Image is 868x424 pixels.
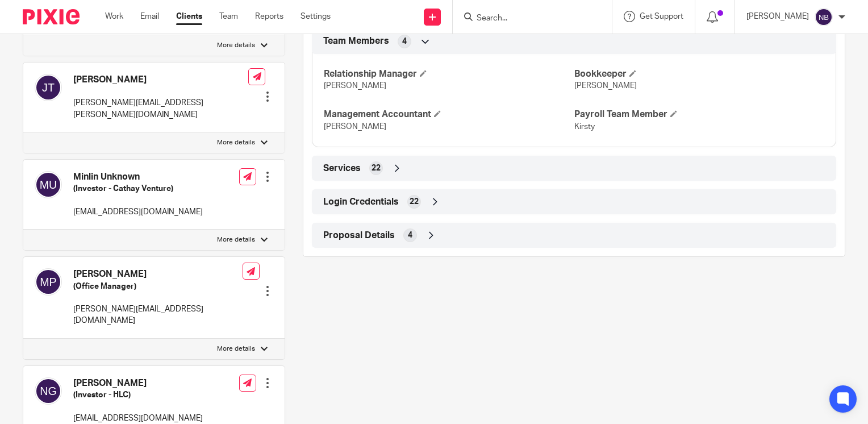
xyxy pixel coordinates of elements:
h5: (Investor - Cathay Venture) [73,183,203,194]
span: Services [323,163,361,174]
a: Work [105,11,123,22]
img: svg%3E [35,171,62,198]
h5: (Investor - HLC) [73,389,203,401]
span: Login Credentials [323,196,399,208]
h4: Minlin Unknown [73,171,203,183]
h4: Payroll Team Member [574,109,824,120]
h4: [PERSON_NAME] [73,268,243,280]
img: svg%3E [815,8,833,26]
p: More details [217,138,255,147]
a: Team [219,11,238,22]
h4: Management Accountant [324,109,574,120]
p: More details [217,235,255,244]
span: Proposal Details [323,230,395,242]
a: Settings [301,11,331,22]
img: svg%3E [35,377,62,405]
span: Kirsty [574,123,595,131]
span: [PERSON_NAME] [574,82,637,90]
h4: Bookkeeper [574,68,824,80]
img: svg%3E [35,74,62,101]
p: More details [217,344,255,354]
p: [PERSON_NAME][EMAIL_ADDRESS][PERSON_NAME][DOMAIN_NAME] [73,97,248,120]
span: Get Support [640,13,683,20]
input: Search [475,14,578,24]
h4: [PERSON_NAME] [73,377,203,389]
p: [PERSON_NAME][EMAIL_ADDRESS][DOMAIN_NAME] [73,304,243,327]
h4: Relationship Manager [324,68,574,80]
p: [PERSON_NAME] [746,11,809,22]
p: [EMAIL_ADDRESS][DOMAIN_NAME] [73,206,203,218]
span: 4 [408,230,412,241]
p: More details [217,41,255,50]
h5: (Office Manager) [73,281,243,292]
span: [PERSON_NAME] [324,123,386,131]
a: Email [140,11,159,22]
span: Team Members [323,35,389,47]
span: 4 [402,36,407,47]
a: Clients [176,11,202,22]
span: 22 [372,163,381,174]
img: svg%3E [35,268,62,296]
h4: [PERSON_NAME] [73,74,248,86]
img: Pixie [23,9,80,24]
a: Reports [255,11,283,22]
p: [EMAIL_ADDRESS][DOMAIN_NAME] [73,413,203,424]
span: 22 [410,196,419,207]
span: [PERSON_NAME] [324,82,386,90]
